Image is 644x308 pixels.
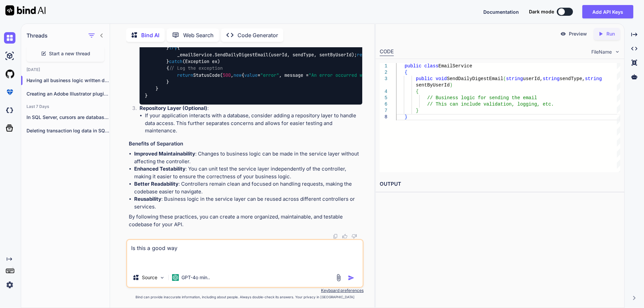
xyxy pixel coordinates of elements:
[169,45,177,51] span: try
[380,101,387,108] div: 6
[134,150,195,157] strong: Improved Maintainability
[169,58,182,64] span: catch
[134,150,362,165] li: : Changes to business logic can be made in the service layer without affecting the controller.
[159,275,165,281] img: Pick Models
[543,76,559,81] span: string
[177,72,193,78] span: return
[405,63,421,69] span: public
[127,240,363,268] textarea: Is this a good way
[380,63,387,69] div: 1
[435,76,447,81] span: void
[357,52,373,58] span: return
[244,72,258,78] span: value
[559,76,585,81] span: sendType,
[449,82,452,88] span: )
[21,67,110,72] h2: [DATE]
[4,50,15,62] img: ai-studio
[134,166,185,172] strong: Enhanced Testability
[126,288,364,293] p: Keyboard preferences
[506,76,523,81] span: string
[582,5,633,18] button: Add API Keys
[560,31,566,37] img: preview
[416,82,449,88] span: sentByUserId
[134,195,362,210] li: : Business logic in the service layer can be reused across different controllers or services.
[416,108,418,113] span: }
[4,279,15,291] img: settings
[181,274,210,281] p: GPT-4o min..
[26,114,110,121] p: In SQL Server, cursors are database objects...
[614,49,620,55] img: chevron down
[141,31,159,39] p: Bind AI
[26,127,110,134] p: Deleting transaction log data in SQL Server...
[424,63,438,69] span: class
[333,234,338,239] img: copy
[134,165,362,180] li: : You can unit test the service layer independently of the controller, making it easier to ensure...
[591,49,612,55] span: FileName
[233,72,241,78] span: new
[523,76,543,81] span: userId,
[380,48,394,56] div: CODE
[380,69,387,76] div: 2
[129,213,362,228] p: By following these practices, you can create a more organized, maintainable, and testable codebas...
[172,274,179,281] img: GPT-4o mini
[335,274,342,282] img: attachment
[134,180,362,195] li: : Controllers remain clean and focused on handling requests, making the codebase easier to navigate.
[309,72,427,78] span: "An error occurred while sending the email."
[585,76,602,81] span: string
[416,89,418,94] span: {
[183,31,214,39] p: Web Search
[529,8,554,15] span: Dark mode
[380,114,387,120] div: 8
[483,8,519,15] button: Documentation
[237,31,278,39] p: Code Generator
[416,76,432,81] span: public
[348,274,355,281] img: icon
[129,140,362,148] h3: Benefits of Separation
[126,295,364,300] p: Bind can provide inaccurate information, including about people. Always double-check its answers....
[145,112,362,135] li: If your application interacts with a database, consider adding a repository layer to handle data ...
[606,30,615,37] p: Run
[405,70,407,75] span: {
[427,95,537,101] span: // Business logic for sending the email
[140,105,207,111] strong: Repository Layer (Optional)
[376,176,624,192] h2: OUTPUT
[4,105,15,116] img: darkCloudIdeIcon
[21,104,110,109] h2: Last 7 Days
[483,9,519,15] span: Documentation
[427,102,554,107] span: // This can include validation, logging, etc.
[342,234,347,239] img: like
[4,86,15,98] img: premium
[380,76,387,82] div: 3
[438,63,472,69] span: EmailService
[447,76,503,81] span: SendDailyDigestEmail
[352,234,357,239] img: dislike
[169,65,223,71] span: // Log the exception
[380,88,387,95] div: 4
[134,181,178,187] strong: Better Readability
[140,105,362,112] p: :
[569,30,587,37] p: Preview
[223,72,231,78] span: 500
[260,72,279,78] span: "error"
[380,95,387,101] div: 5
[503,76,506,81] span: (
[142,274,157,281] p: Source
[26,32,48,40] h1: Threads
[26,77,110,84] p: Having all business logic written direct...
[380,108,387,114] div: 7
[405,114,407,120] span: }
[49,50,90,57] span: Start a new thread
[4,68,15,80] img: githubLight
[26,90,110,97] p: Creating an Adobe Illustrator plugin using ExtendScript...
[4,32,15,44] img: chat
[134,196,161,202] strong: Reusability
[5,5,46,15] img: Bind AI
